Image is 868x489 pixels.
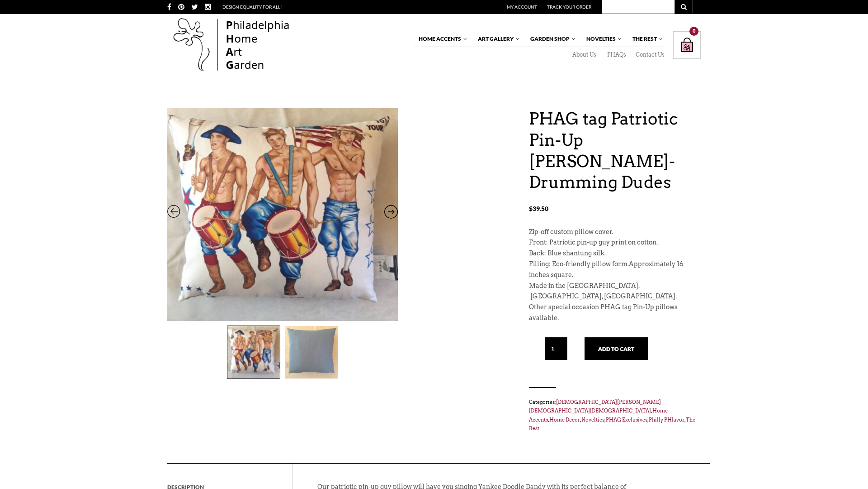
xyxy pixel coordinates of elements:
[529,205,548,212] bdi: 39.50
[529,397,701,433] span: Categories: , , , , , , .
[529,407,668,423] a: Home Accents
[628,31,664,47] a: The Rest
[582,31,623,47] a: Novelties
[585,337,648,360] button: Add to cart
[566,51,601,58] a: About Us
[414,31,468,47] a: Home Accents
[529,248,701,259] p: Back: Blue shantung silk.
[473,31,520,47] a: Art Gallery
[529,399,661,414] a: [DEMOGRAPHIC_DATA][PERSON_NAME][DEMOGRAPHIC_DATA][DEMOGRAPHIC_DATA]
[529,205,533,212] span: $
[529,259,701,281] p: Filling: Eco-friendly pillow form.Approximately 16 inches square.
[507,4,537,10] a: My Account
[529,281,701,302] p: Made in the [GEOGRAPHIC_DATA]. [GEOGRAPHIC_DATA], [GEOGRAPHIC_DATA].
[529,302,701,324] p: Other special occasion PHAG tag Pin-Up pillows available.
[529,108,701,193] h1: PHAG tag Patriotic Pin-Up [PERSON_NAME]- Drumming Dudes
[601,51,631,58] a: PHAQs
[649,417,684,423] a: Philly PHlavor
[545,337,567,360] input: Qty
[581,417,604,423] a: Novelties
[606,417,647,423] a: PHAG Exclusives
[529,227,701,238] p: Zip-off custom pillow cover.
[526,31,576,47] a: Garden Shop
[529,237,701,248] p: Front: Patriotic pin-up guy print on cotton.
[547,4,591,10] a: Track Your Order
[549,417,580,423] a: Home Decor
[689,27,698,36] div: 0
[631,51,665,58] a: Contact Us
